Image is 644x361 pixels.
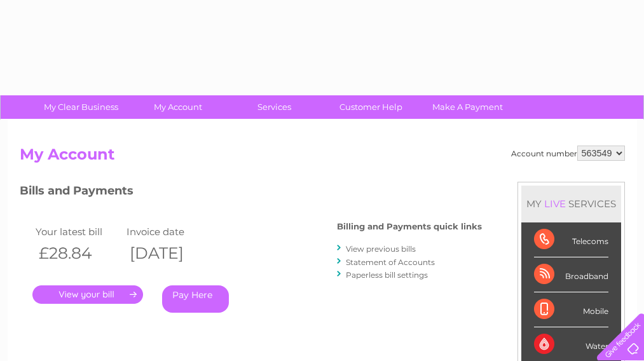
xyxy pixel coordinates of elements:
div: LIVE [542,198,568,210]
a: . [32,285,143,304]
a: Pay Here [162,285,229,313]
td: Invoice date [123,223,215,240]
a: Statement of Accounts [346,257,435,267]
div: Account number [511,146,625,161]
a: View previous bills [346,244,416,254]
div: Broadband [534,257,608,292]
a: Services [222,95,327,119]
th: [DATE] [123,240,215,266]
div: Telecoms [534,222,608,257]
div: MY SERVICES [521,186,621,222]
a: My Account [125,95,230,119]
h4: Billing and Payments quick links [337,222,482,231]
a: Make A Payment [415,95,520,119]
div: Mobile [534,292,608,327]
h2: My Account [20,146,625,170]
a: My Clear Business [29,95,134,119]
a: Paperless bill settings [346,270,428,280]
a: Customer Help [319,95,423,119]
td: Your latest bill [32,223,124,240]
th: £28.84 [32,240,124,266]
h3: Bills and Payments [20,182,482,204]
